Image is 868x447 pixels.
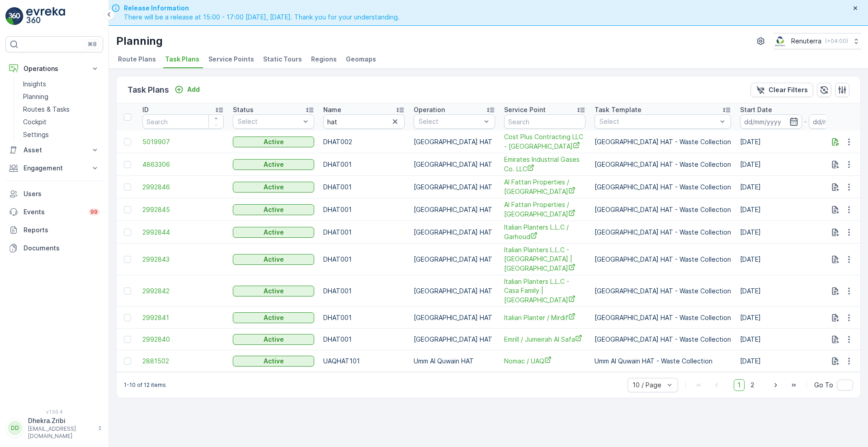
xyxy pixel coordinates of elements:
[804,116,807,127] p: -
[5,159,103,177] button: Engagement
[142,313,224,322] span: 2992841
[28,416,93,425] p: Dhekra.Zribi
[504,245,585,273] a: Italian Planters L.L.C - Al Muntazah Complex | Furjan
[124,381,166,389] p: 1-10 of 12 items
[24,164,85,173] p: Engagement
[90,208,98,216] p: 99
[142,357,224,366] a: 2881502
[124,287,131,295] div: Toggle Row Selected
[5,60,103,78] button: Operations
[323,114,405,129] input: Search
[5,203,103,221] a: Events99
[504,200,585,219] span: Al Fattan Properties / [GEOGRAPHIC_DATA]
[28,425,93,440] p: [EMAIL_ADDRESS][DOMAIN_NAME]
[264,287,284,296] p: Active
[142,228,224,237] a: 2992844
[24,207,83,216] p: Events
[504,356,585,366] a: Nomac / UAQ
[142,205,224,214] a: 2992845
[142,255,224,264] a: 2992843
[5,239,103,257] a: Documents
[504,277,585,305] a: Italian Planters L.L.C - Casa Family | Motor City
[5,409,103,414] span: v 1.50.4
[264,228,284,237] p: Active
[414,313,495,322] p: [GEOGRAPHIC_DATA] HAT
[24,146,85,155] p: Asset
[171,84,203,95] button: Add
[124,256,131,263] div: Toggle Row Selected
[233,182,314,193] button: Active
[323,255,405,264] p: DHAT001
[414,205,495,214] p: [GEOGRAPHIC_DATA] HAT
[323,228,405,237] p: DHAT001
[23,118,47,127] p: Cockpit
[594,313,731,322] p: [GEOGRAPHIC_DATA] HAT - Waste Collection
[740,114,802,129] input: dd/mm/yyyy
[504,105,546,114] p: Service Point
[142,105,149,114] p: ID
[208,55,254,64] span: Service Points
[124,4,400,13] span: Release Information
[233,356,314,367] button: Active
[233,254,314,265] button: Active
[23,130,49,139] p: Settings
[5,141,103,159] button: Asset
[323,137,405,146] p: DHAT002
[124,138,131,146] div: Toggle Row Selected
[504,223,585,241] a: Italian Planters L.L.C / Garhoud
[24,244,99,253] p: Documents
[88,41,97,48] p: ⌘B
[165,55,199,64] span: Task Plans
[769,85,808,94] p: Clear Filters
[594,183,731,192] p: [GEOGRAPHIC_DATA] HAT - Waste Collection
[594,228,731,237] p: [GEOGRAPHIC_DATA] HAT - Waste Collection
[594,205,731,214] p: [GEOGRAPHIC_DATA] HAT - Waste Collection
[419,117,481,126] p: Select
[142,137,224,146] a: 5019907
[594,137,731,146] p: [GEOGRAPHIC_DATA] HAT - Waste Collection
[504,313,585,322] a: Italian Planter / Mirdif
[814,381,833,390] span: Go To
[323,287,405,296] p: DHAT001
[24,64,85,73] p: Operations
[233,286,314,296] button: Active
[264,357,284,366] p: Active
[142,287,224,296] a: 2992842
[233,312,314,323] button: Active
[142,114,224,129] input: Search
[414,137,495,146] p: [GEOGRAPHIC_DATA] HAT
[238,117,300,126] p: Select
[124,314,131,321] div: Toggle Row Selected
[594,357,731,366] p: Umm Al Quwain HAT - Waste Collection
[264,160,284,169] p: Active
[414,228,495,237] p: [GEOGRAPHIC_DATA] HAT
[142,160,224,169] a: 4863306
[504,334,585,344] span: Emrill / Jumeirah Al Safa
[504,200,585,219] a: Al Fattan Properties / Al Qudra
[594,255,731,264] p: [GEOGRAPHIC_DATA] HAT - Waste Collection
[233,136,314,147] button: Active
[746,379,759,391] span: 2
[263,55,302,64] span: Static Tours
[504,178,585,196] span: Al Fattan Properties / [GEOGRAPHIC_DATA]
[142,335,224,344] a: 2992840
[740,105,772,114] p: Start Date
[414,183,495,192] p: [GEOGRAPHIC_DATA] HAT
[5,221,103,239] a: Reports
[124,336,131,343] div: Toggle Row Selected
[346,55,376,64] span: Geomaps
[734,379,745,391] span: 1
[264,255,284,264] p: Active
[750,83,813,97] button: Clear Filters
[19,90,103,103] a: Planning
[124,229,131,236] div: Toggle Row Selected
[127,84,169,96] p: Task Plans
[414,357,495,366] p: Umm Al Quwain HAT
